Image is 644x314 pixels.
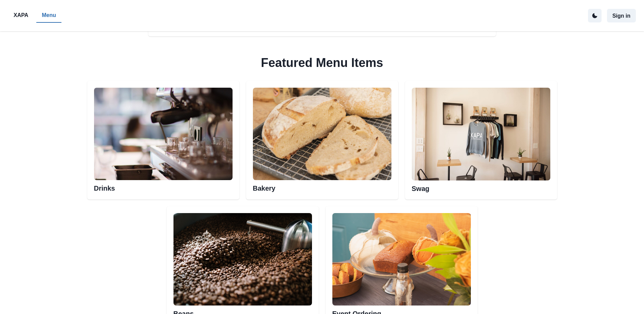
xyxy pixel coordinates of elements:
[588,9,602,22] button: active dark theme mode
[412,180,550,193] h2: Swag
[253,47,391,78] h2: Featured Menu Items
[405,81,557,199] div: Swag
[94,180,233,192] h2: Drinks
[607,9,636,22] button: Sign in
[246,81,398,199] div: Bakery
[42,11,56,19] p: Menu
[14,11,28,19] p: XAPA
[253,180,391,192] h2: Bakery
[94,88,233,180] img: Esspresso machine
[87,81,239,199] div: Esspresso machineDrinks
